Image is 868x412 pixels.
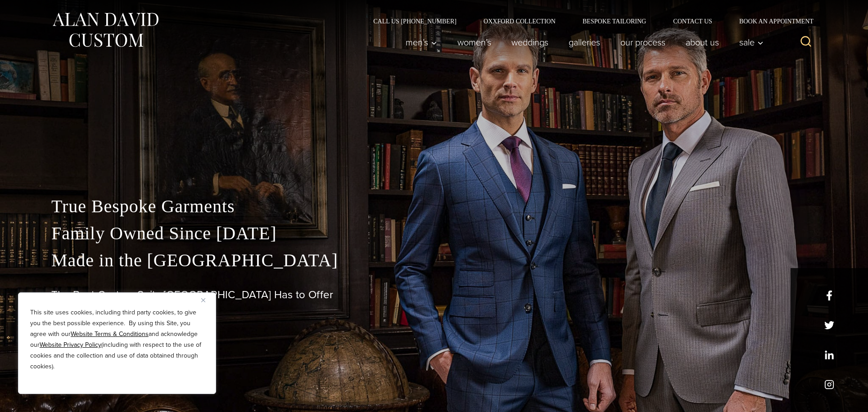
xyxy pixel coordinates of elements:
p: This site uses cookies, including third party cookies, to give you the best possible experience. ... [30,307,204,372]
a: facebook [824,291,834,300]
img: Close [201,298,205,302]
a: Website Privacy Policy [40,340,101,349]
button: View Search Form [795,31,817,53]
nav: Secondary Navigation [360,18,817,24]
img: Alan David Custom [51,10,159,50]
a: Book an Appointment [726,18,817,24]
span: Sale [739,38,764,47]
a: instagram [824,380,834,390]
a: About Us [676,33,729,51]
a: x/twitter [824,320,834,330]
a: Our Process [610,33,676,51]
p: True Bespoke Garments Family Owned Since [DATE] Made in the [GEOGRAPHIC_DATA] [51,193,817,274]
a: Website Terms & Conditions [71,329,149,339]
a: Bespoke Tailoring [569,18,660,24]
a: Women’s [448,33,502,51]
a: linkedin [824,350,834,360]
a: Contact Us [660,18,726,24]
a: Galleries [559,33,610,51]
a: Oxxford Collection [470,18,569,24]
button: Close [201,295,212,305]
a: Call Us [PHONE_NUMBER] [360,18,470,24]
h1: The Best Custom Suits [GEOGRAPHIC_DATA] Has to Offer [51,288,817,301]
nav: Primary Navigation [396,33,769,51]
span: Men’s [406,38,437,47]
a: weddings [502,33,559,51]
